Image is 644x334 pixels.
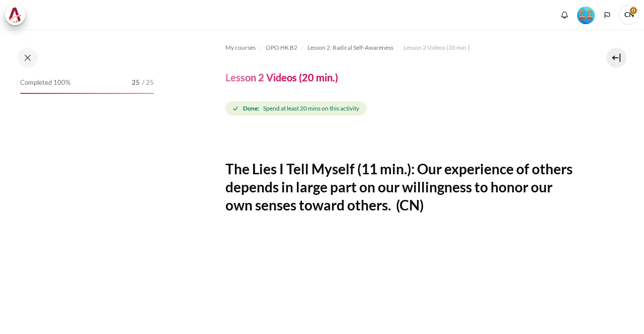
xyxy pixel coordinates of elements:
[20,78,70,88] span: Completed 100%
[225,160,573,214] h2: The Lies I Tell Myself (11 min.): Our experience of others depends in large part on our willingne...
[142,78,154,88] span: / 25
[600,8,615,23] button: Languages
[266,42,297,54] a: OPO HK B2
[404,42,470,54] a: Lesson 2 Videos (20 min.)
[619,5,639,25] a: User menu
[225,71,338,84] h4: Lesson 2 Videos (20 min.)
[8,8,22,23] img: Architeck
[404,43,470,52] span: Lesson 2 Videos (20 min.)
[20,93,154,94] div: 100%
[225,99,368,118] div: Completion requirements for Lesson 2 Videos (20 min.)
[263,104,359,113] span: Spend at least 20 mins on this activity
[225,42,256,54] a: My courses
[619,5,639,25] span: CN
[307,43,393,52] span: Lesson 2: Radical Self-Awareness
[577,7,595,24] img: Level #4
[225,43,256,52] span: My courses
[225,101,366,116] span: Done: Spend at least 20 mins on this activity (set by Songklod Riraroengjaratsaeng)
[5,5,30,25] a: Architeck Architeck
[243,104,259,113] strong: Done:
[573,6,599,24] a: Level #4
[266,43,297,52] span: OPO HK B2
[225,40,573,56] nav: Navigation bar
[132,78,140,88] span: 25
[557,8,572,23] div: Show notification window with no new notifications
[307,42,393,54] a: Lesson 2: Radical Self-Awareness
[577,6,595,24] div: Level #4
